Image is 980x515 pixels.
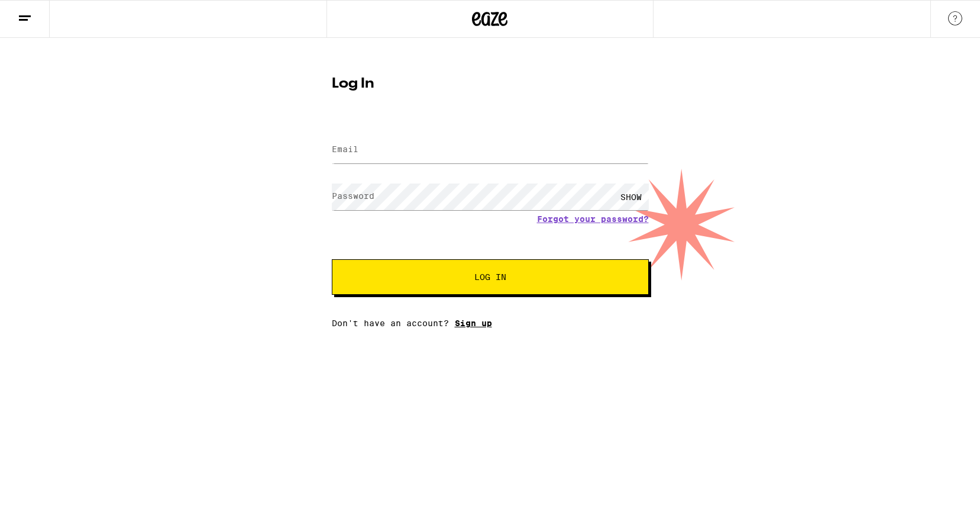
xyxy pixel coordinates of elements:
[332,259,649,295] button: Log In
[332,318,649,328] div: Don't have an account?
[332,77,649,91] h1: Log In
[455,318,492,328] a: Sign up
[537,214,649,224] a: Forgot your password?
[7,8,85,18] span: Hi. Need any help?
[332,191,374,201] label: Password
[474,273,506,281] span: Log In
[613,184,649,210] div: SHOW
[332,137,649,163] input: Email
[332,144,358,154] label: Email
